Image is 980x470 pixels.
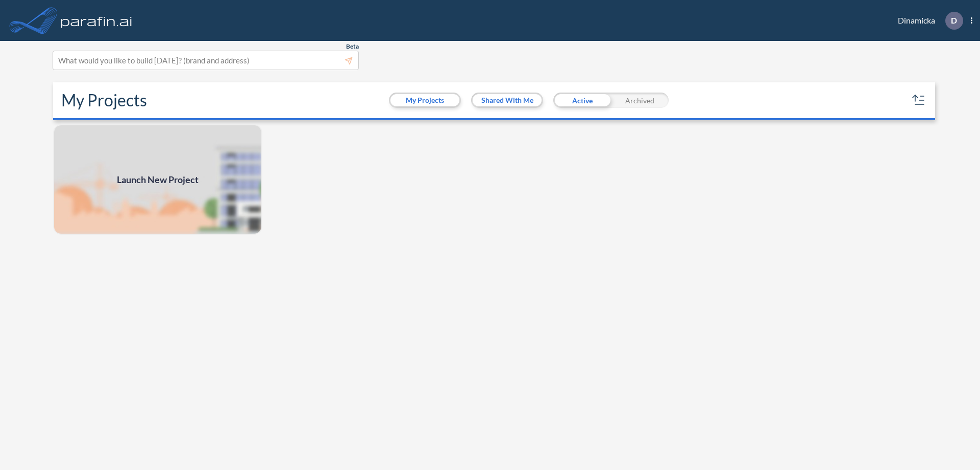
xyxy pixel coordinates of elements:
[611,93,669,108] div: Archived
[951,16,957,25] p: D
[346,42,359,51] span: Beta
[61,91,147,110] h2: My Projects
[53,124,262,235] a: Launch New Project
[117,173,199,187] span: Launch New Project
[390,94,459,106] button: My Projects
[883,12,972,30] div: Dinamicka
[911,92,927,108] button: sort
[553,93,611,108] div: Active
[59,10,134,31] img: logo
[53,124,262,235] img: add
[473,94,542,106] button: Shared With Me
